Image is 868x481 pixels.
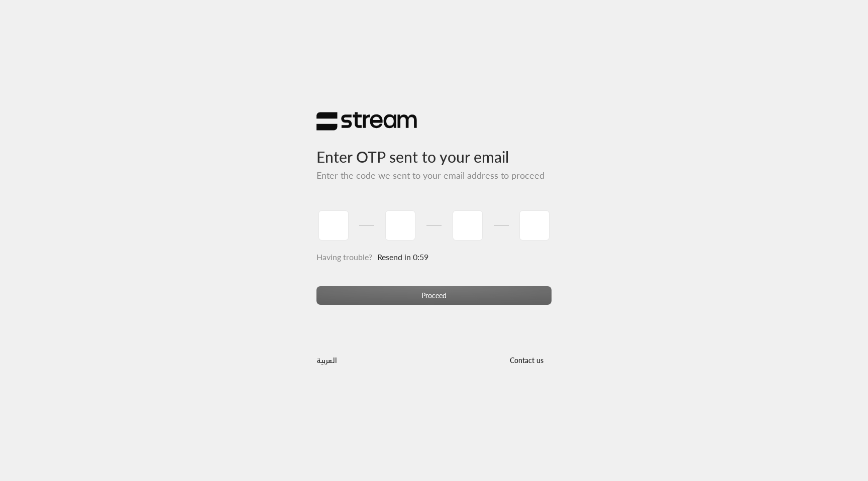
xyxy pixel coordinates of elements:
span: Resend in 0:59 [377,252,428,262]
span: Having trouble? [316,252,372,262]
h3: Enter OTP sent to your email [316,131,552,166]
h5: Enter the code we sent to your email address to proceed [316,170,552,181]
img: Stream Logo [316,111,417,131]
a: Contact us [501,356,552,365]
a: العربية [316,350,337,369]
button: Contact us [501,350,552,369]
